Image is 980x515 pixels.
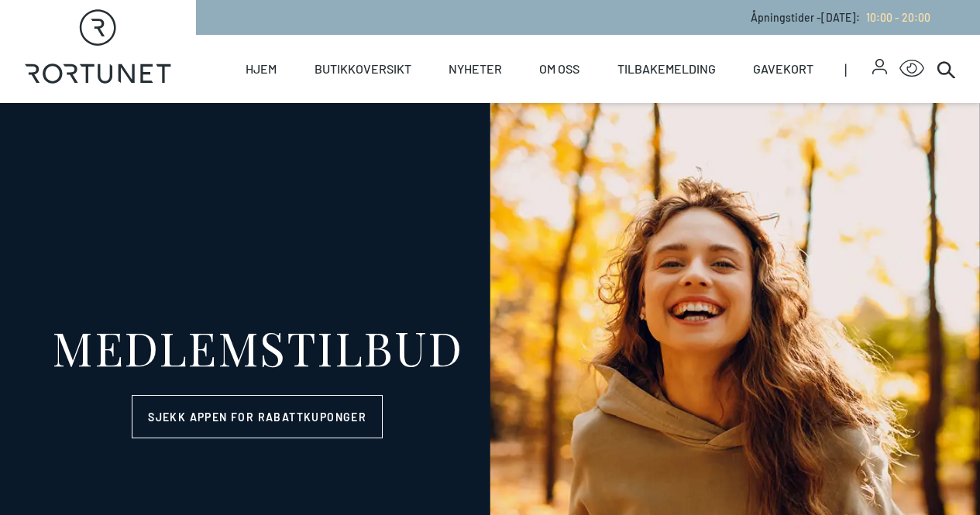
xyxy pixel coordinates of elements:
a: Nyheter [449,35,502,103]
a: Om oss [539,35,579,103]
a: Butikkoversikt [315,35,411,103]
a: Hjem [246,35,277,103]
span: 10:00 - 20:00 [866,11,930,24]
a: 10:00 - 20:00 [860,11,930,24]
a: Gavekort [753,35,813,103]
p: Åpningstider - [DATE] : [751,9,930,26]
span: | [844,35,872,103]
a: Tilbakemelding [617,35,716,103]
a: Sjekk appen for rabattkuponger [132,395,383,438]
button: Open Accessibility Menu [899,57,924,81]
div: MEDLEMSTILBUD [52,324,463,370]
